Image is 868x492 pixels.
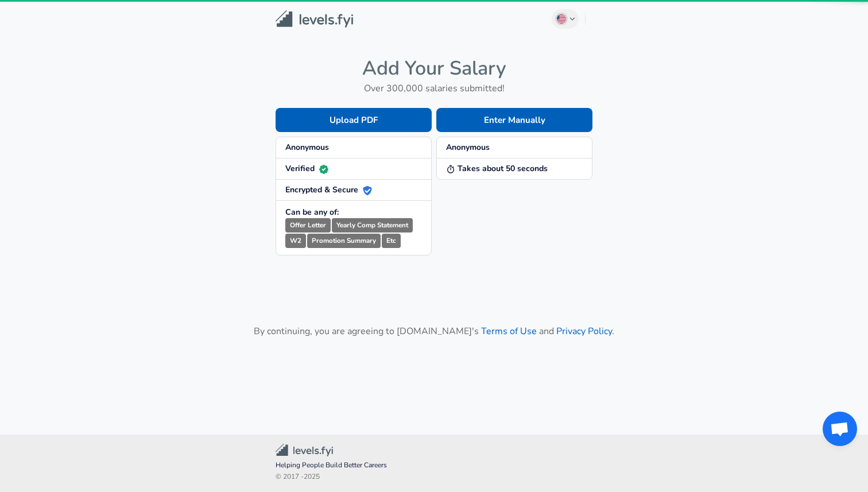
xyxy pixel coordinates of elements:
button: Upload PDF [276,108,432,132]
img: English (US) [557,14,566,24]
strong: Anonymous [446,142,490,153]
span: © 2017 - 2025 [276,471,592,483]
h4: Add Your Salary [276,56,592,80]
strong: Anonymous [285,142,329,153]
small: Etc [382,234,401,248]
span: Helping People Build Better Careers [276,460,592,471]
a: Privacy Policy [556,325,612,338]
small: W2 [285,234,306,248]
img: Levels.fyi [276,10,353,28]
strong: Encrypted & Secure [285,184,372,195]
img: Levels.fyi Community [276,444,333,457]
h6: Over 300,000 salaries submitted! [276,80,592,96]
button: English (US) [552,9,579,29]
strong: Verified [285,163,328,174]
div: Open chat [823,412,857,446]
button: Enter Manually [436,108,592,132]
small: Offer Letter [285,218,331,233]
a: Terms of Use [481,325,537,338]
strong: Can be any of: [285,207,339,218]
small: Promotion Summary [307,234,381,248]
small: Yearly Comp Statement [332,218,413,233]
strong: Takes about 50 seconds [446,163,548,174]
